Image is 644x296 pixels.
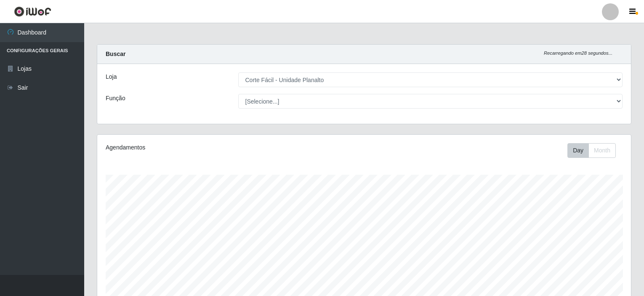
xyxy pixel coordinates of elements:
button: Month [588,143,616,158]
i: Recarregando em 28 segundos... [544,51,612,56]
strong: Buscar [106,51,125,57]
button: Day [567,143,589,158]
div: Agendamentos [106,143,314,152]
label: Loja [106,72,117,81]
img: CoreUI Logo [14,6,51,17]
label: Função [106,94,125,103]
div: Toolbar with button groups [567,143,623,158]
div: First group [567,143,616,158]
